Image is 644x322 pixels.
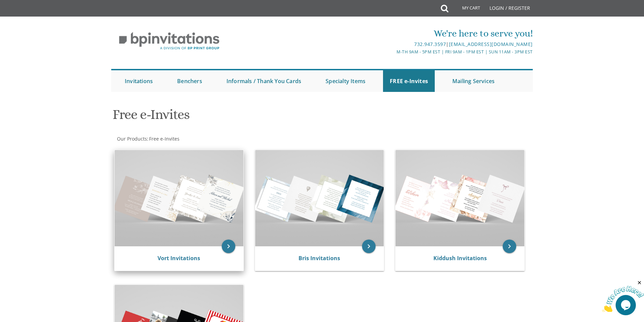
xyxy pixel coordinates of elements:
[113,107,388,127] h1: Free e-Invites
[158,254,200,262] a: Vort Invitations
[446,70,501,92] a: Mailing Services
[414,41,446,47] a: 732.947.3597
[116,135,147,142] a: Our Products
[220,70,308,92] a: Informals / Thank You Cards
[111,27,227,55] img: BP Invitation Loft
[118,70,160,92] a: Invitations
[362,240,376,253] a: keyboard_arrow_right
[503,240,516,253] a: keyboard_arrow_right
[449,41,533,47] a: [EMAIL_ADDRESS][DOMAIN_NAME]
[433,254,487,262] a: Kiddush Invitations
[448,1,485,18] a: My Cart
[255,150,384,246] img: Bris Invitations
[252,48,533,55] div: M-Th 9am - 5pm EST | Fri 9am - 1pm EST | Sun 11am - 3pm EST
[383,70,435,92] a: FREE e-Invites
[252,40,533,48] div: |
[222,240,235,253] a: keyboard_arrow_right
[111,135,322,142] div: :
[115,150,243,246] img: Vort Invitations
[396,150,524,246] img: Kiddush Invitations
[170,70,209,92] a: Benchers
[252,27,533,40] div: We're here to serve you!
[299,254,340,262] a: Bris Invitations
[319,70,372,92] a: Specialty Items
[148,135,180,142] a: Free e-Invites
[602,280,644,312] iframe: chat widget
